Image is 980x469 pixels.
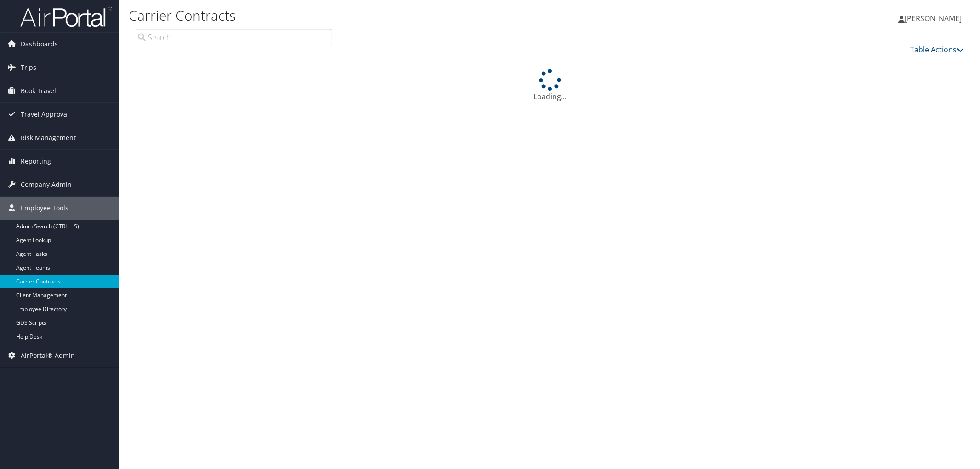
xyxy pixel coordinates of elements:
span: Trips [21,56,36,79]
span: Employee Tools [21,197,68,220]
span: Book Travel [21,79,56,102]
a: Table Actions [910,45,964,55]
span: Reporting [21,150,51,173]
span: Dashboards [21,33,58,56]
a: [PERSON_NAME] [898,5,971,32]
h1: Carrier Contracts [129,6,690,25]
span: Company Admin [21,173,72,196]
input: Search [136,29,332,45]
img: airportal-logo.png [20,6,112,28]
span: Risk Management [21,126,76,149]
div: Loading... [129,69,971,102]
span: AirPortal® Admin [21,344,75,367]
span: Travel Approval [21,103,69,126]
span: [PERSON_NAME] [905,13,962,23]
